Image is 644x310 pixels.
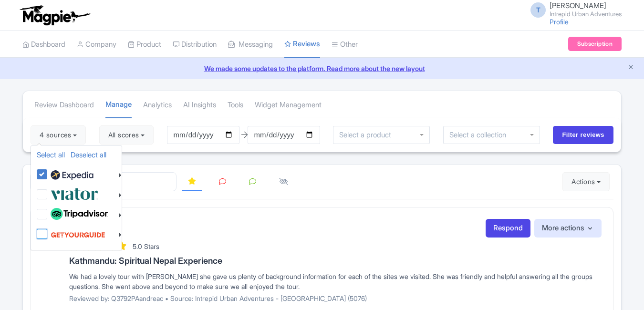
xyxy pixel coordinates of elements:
[525,2,622,17] a: T [PERSON_NAME] Intrepid Urban Adventures
[627,62,634,73] button: Close announcement
[255,92,322,118] a: Widget Management
[51,168,93,182] img: expedia22-01-93867e2ff94c7cd37d965f09d456db68.svg
[77,31,116,58] a: Company
[31,145,122,250] ul: 4 sources
[530,2,546,18] span: T
[31,125,86,145] button: 4 sources
[228,31,273,58] a: Messaging
[18,5,92,26] img: logo-ab69f6fb50320c5b225c76a69d11143b.png
[69,271,602,291] div: We had a lovely tour with [PERSON_NAME] she gave us plenty of background information for each of ...
[562,172,610,191] button: Actions
[51,186,98,202] img: viator-e2bf771eb72f7a6029a5edfbb081213a.svg
[339,131,396,139] input: Select a product
[69,256,602,266] h3: Kathmandu: Spiritual Nepal Experience
[37,150,65,159] a: Select all
[534,219,602,238] button: More actions
[449,131,513,139] input: Select a collection
[128,31,161,58] a: Product
[143,92,172,118] a: Analytics
[284,31,320,58] a: Reviews
[550,18,569,26] a: Profile
[133,242,159,250] span: 5.0 Stars
[99,125,154,145] button: All scores
[332,31,358,58] a: Other
[71,150,106,159] a: Deselect all
[173,31,217,58] a: Distribution
[550,11,622,17] small: Intrepid Urban Adventures
[550,1,606,10] span: [PERSON_NAME]
[183,92,216,118] a: AI Insights
[51,226,105,244] img: get_your_guide-5a6366678479520ec94e3f9d2b9f304b.svg
[51,208,108,220] img: tripadvisor_background-ebb97188f8c6c657a79ad20e0caa6051.svg
[34,92,94,118] a: Review Dashboard
[486,219,530,238] a: Respond
[568,37,622,51] a: Subscription
[105,92,132,119] a: Manage
[228,92,243,118] a: Tools
[6,63,638,73] a: We made some updates to the platform. Read more about the new layout
[69,293,602,303] p: Reviewed by: Q3792PAandreac • Source: Intrepid Urban Adventures - [GEOGRAPHIC_DATA] (5076)
[22,31,65,58] a: Dashboard
[553,126,613,144] input: Filter reviews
